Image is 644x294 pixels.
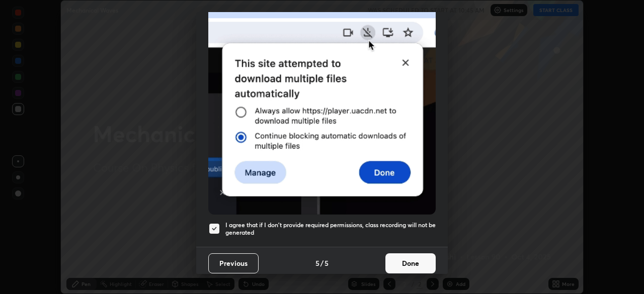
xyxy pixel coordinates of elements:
[225,221,436,237] h5: I agree that if I don't provide required permissions, class recording will not be generated
[325,258,329,268] h4: 5
[315,258,319,268] h4: 5
[208,253,259,273] button: Previous
[385,253,436,273] button: Done
[320,258,324,268] h4: /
